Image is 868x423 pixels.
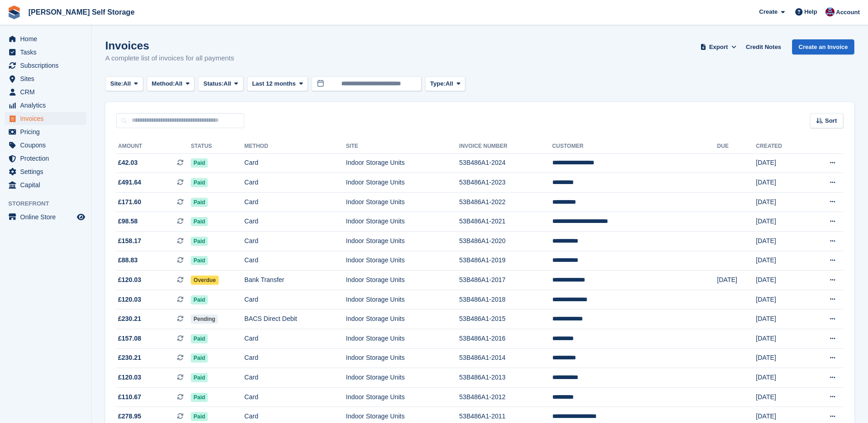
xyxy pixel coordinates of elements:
span: All [224,79,232,88]
span: Site: [110,79,123,88]
span: £88.83 [118,255,138,265]
a: menu [5,179,86,191]
td: 53B486A1-2023 [459,173,552,193]
td: Card [244,192,346,212]
span: £157.08 [118,334,141,343]
td: 53B486A1-2021 [459,212,552,232]
td: Indoor Storage Units [346,232,459,251]
span: Paid [191,178,208,187]
span: Paid [191,353,208,363]
span: Subscriptions [20,59,75,72]
button: Method: All [147,76,195,92]
td: Indoor Storage Units [346,309,459,329]
span: Export [709,43,728,52]
a: menu [5,59,86,72]
td: [DATE] [756,173,806,193]
span: £110.67 [118,392,141,402]
span: Paid [191,256,208,265]
td: Indoor Storage Units [346,348,459,368]
td: 53B486A1-2012 [459,387,552,407]
a: Credit Notes [742,39,785,54]
span: Capital [20,179,75,191]
td: Card [244,290,346,309]
td: 53B486A1-2017 [459,271,552,290]
span: Sites [20,72,75,85]
td: BACS Direct Debit [244,309,346,329]
td: [DATE] [756,271,806,290]
td: [DATE] [756,387,806,407]
button: Status: All [198,76,243,92]
td: Indoor Storage Units [346,290,459,309]
td: 53B486A1-2020 [459,232,552,251]
a: menu [5,112,86,125]
th: Status [191,139,244,154]
td: Card [244,329,346,349]
td: [DATE] [756,290,806,309]
img: Tracy Bailey [825,7,835,16]
a: menu [5,125,86,138]
span: Last 12 months [252,79,296,88]
td: Card [244,368,346,388]
td: Indoor Storage Units [346,271,459,290]
a: menu [5,211,86,223]
button: Last 12 months [247,76,308,92]
span: Create [759,7,777,16]
td: 53B486A1-2024 [459,153,552,173]
td: 53B486A1-2019 [459,251,552,271]
span: Storefront [8,199,91,208]
span: Paid [191,217,208,226]
td: [DATE] [756,251,806,271]
th: Method [244,139,346,154]
span: £491.64 [118,178,141,187]
span: Settings [20,165,75,178]
span: Tasks [20,46,75,59]
span: £230.21 [118,314,141,324]
a: Preview store [75,211,86,222]
span: Pending [191,315,218,324]
span: Paid [191,393,208,402]
a: menu [5,99,86,112]
a: Create an Invoice [792,39,854,54]
a: menu [5,72,86,85]
span: Help [804,7,817,16]
span: Invoices [20,112,75,125]
span: £120.03 [118,295,141,304]
td: Bank Transfer [244,271,346,290]
h1: Invoices [105,39,234,52]
span: £171.60 [118,197,141,207]
td: 53B486A1-2022 [459,192,552,212]
td: Indoor Storage Units [346,368,459,388]
td: Card [244,212,346,232]
a: menu [5,86,86,98]
td: 53B486A1-2018 [459,290,552,309]
span: Status: [203,79,223,88]
span: CRM [20,86,75,98]
span: Home [20,33,75,45]
td: Card [244,387,346,407]
button: Type: All [425,76,465,92]
span: Paid [191,334,208,343]
td: [DATE] [756,368,806,388]
td: Indoor Storage Units [346,192,459,212]
p: A complete list of invoices for all payments [105,53,234,64]
td: Card [244,173,346,193]
td: Indoor Storage Units [346,212,459,232]
span: £120.03 [118,275,141,285]
th: Invoice Number [459,139,552,154]
th: Site [346,139,459,154]
span: All [123,79,131,88]
td: [DATE] [756,212,806,232]
span: All [446,79,453,88]
td: Card [244,348,346,368]
span: £230.21 [118,353,141,363]
img: stora-icon-8386f47178a22dfd0bd8f6a31ec36ba5ce8667c1dd55bd0f319d3a0aa187defe.svg [7,5,21,19]
span: Analytics [20,99,75,112]
td: Card [244,153,346,173]
span: Method: [152,79,175,88]
span: Protection [20,152,75,165]
td: 53B486A1-2016 [459,329,552,349]
span: £42.03 [118,158,138,168]
span: All [175,79,183,88]
span: Pricing [20,125,75,138]
th: Customer [552,139,717,154]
